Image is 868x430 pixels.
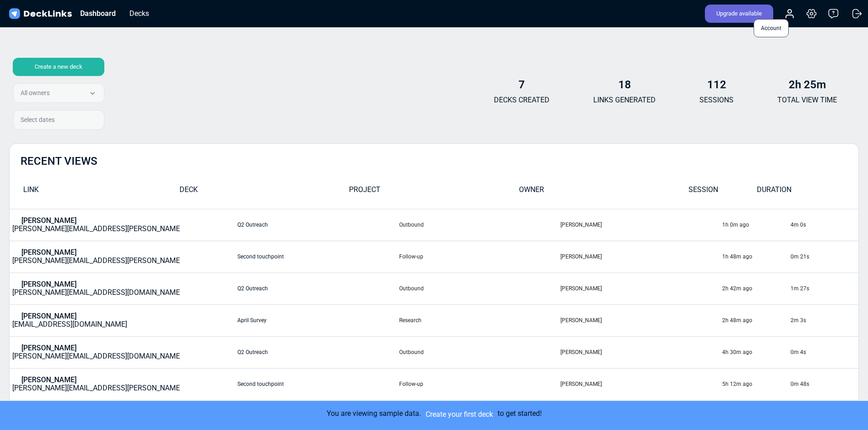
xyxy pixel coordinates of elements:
[722,380,790,388] div: 5h 12m ago
[705,5,773,23] div: Upgrade available
[349,184,519,200] div: PROJECT
[754,19,789,37] span: Account
[399,273,560,304] td: Outbound
[399,336,560,368] td: Outbound
[76,8,120,19] div: Dashboard
[791,221,858,229] div: 4m 0s
[757,184,825,200] div: DURATION
[722,221,790,229] div: 1h 0m ago
[791,253,858,261] div: 0m 21s
[399,368,560,400] td: Follow-up
[722,253,790,261] div: 1h 48m ago
[13,58,104,76] div: Create a new deck
[593,95,656,106] p: LINKS GENERATED
[560,273,722,304] td: [PERSON_NAME]
[722,284,790,293] div: 2h 42m ago
[791,380,858,388] div: 0m 48s
[519,184,689,200] div: OWNER
[688,184,757,200] div: SESSION
[494,95,550,106] p: DECKS CREATED
[707,78,726,91] b: 112
[791,316,858,324] div: 2m 3s
[399,304,560,336] td: Research
[699,95,734,106] p: SESSIONS
[791,348,858,356] div: 0m 4s
[560,209,722,241] td: [PERSON_NAME]
[722,316,790,324] div: 2h 48m ago
[791,284,858,293] div: 1m 27s
[560,336,722,368] td: [PERSON_NAME]
[789,78,826,91] b: 2h 25m
[125,8,154,19] div: Decks
[777,95,837,106] p: TOTAL VIEW TIME
[327,408,421,419] p: You are viewing sample data.
[519,78,525,91] b: 7
[498,408,542,419] p: to get started!
[560,368,722,400] td: [PERSON_NAME]
[10,184,180,200] div: LINK
[21,155,98,168] h2: RECENT VIEWS
[560,304,722,336] td: [PERSON_NAME]
[560,241,722,273] td: [PERSON_NAME]
[180,184,349,200] div: DECK
[722,348,790,356] div: 4h 30m ago
[7,7,73,20] img: DeckLinks
[399,209,560,241] td: Outbound
[421,409,498,420] a: Create your first deck
[399,241,560,273] td: Follow-up
[618,78,631,91] b: 18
